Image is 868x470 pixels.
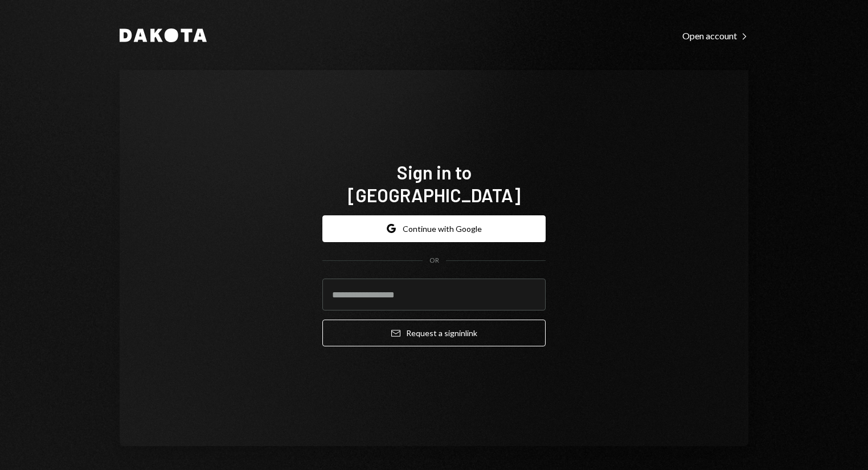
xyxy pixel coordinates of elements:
div: OR [429,256,439,265]
button: Continue with Google [322,215,546,242]
button: Request a signinlink [322,320,546,346]
a: Open account [682,29,748,42]
h1: Sign in to [GEOGRAPHIC_DATA] [322,161,546,206]
div: Open account [682,30,748,42]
